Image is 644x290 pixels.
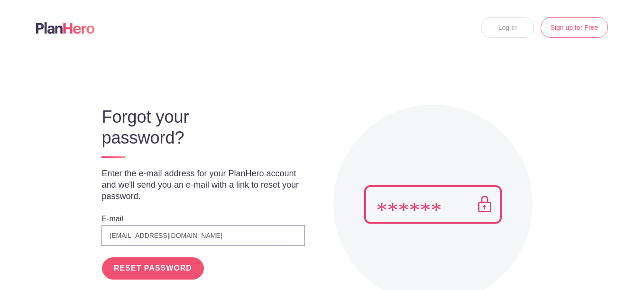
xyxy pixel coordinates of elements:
[101,168,304,202] p: Enter the e-mail address for your PlanHero account and we'll send you an e-mail with a link to re...
[101,108,304,127] h3: Forgot your
[481,17,534,38] a: Log In
[101,215,123,223] label: E-mail
[36,22,95,34] img: Logo main planhero
[102,257,203,280] input: RESET PASSWORD
[101,128,304,147] h3: password?
[364,185,502,224] img: Pass
[541,17,608,38] a: Sign up for Free
[101,225,304,246] input: e.g. julie@eventco.com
